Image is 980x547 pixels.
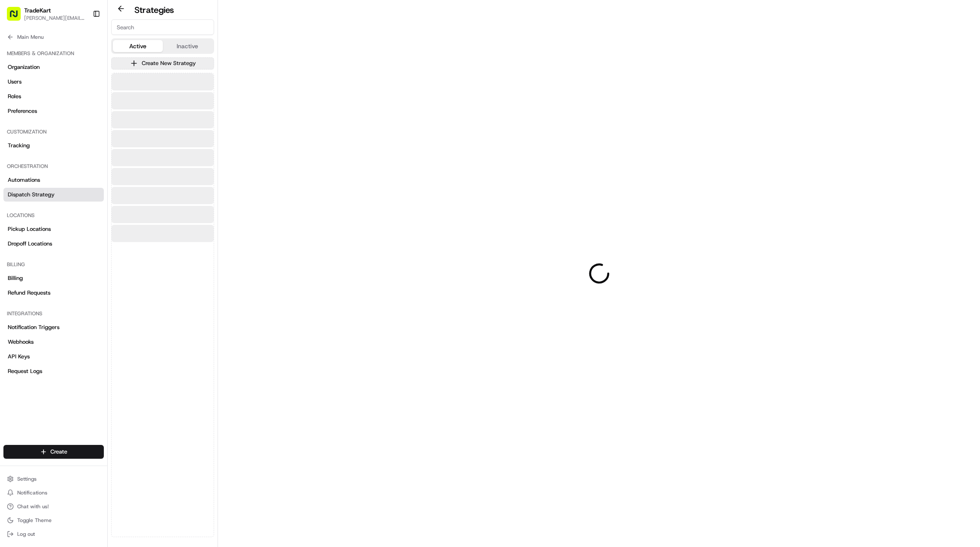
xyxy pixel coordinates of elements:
span: Create [50,448,67,456]
button: Create [3,445,104,459]
a: Webhooks [3,335,104,349]
span: Preferences [8,107,37,115]
input: Search [111,19,214,35]
span: Billing [8,274,23,282]
a: Organization [3,60,104,74]
a: Request Logs [3,364,104,378]
span: Automations [8,176,40,184]
a: API Keys [3,350,104,364]
button: Toggle Theme [3,514,104,526]
div: Members & Organization [3,47,104,60]
a: Users [3,75,104,89]
span: Webhooks [8,338,34,346]
a: Billing [3,271,104,285]
h2: Strategies [134,4,174,16]
button: Active [113,40,163,52]
button: TradeKart[PERSON_NAME][EMAIL_ADDRESS][PERSON_NAME][DOMAIN_NAME] [3,3,89,24]
div: Locations [3,208,104,222]
button: [PERSON_NAME][EMAIL_ADDRESS][PERSON_NAME][DOMAIN_NAME] [24,15,86,22]
span: API Keys [8,353,30,361]
button: Notifications [3,487,104,499]
a: Notification Triggers [3,320,104,334]
span: Settings [17,476,37,482]
a: Dropoff Locations [3,237,104,251]
span: Notification Triggers [8,323,59,331]
a: Pickup Locations [3,222,104,236]
a: Automations [3,173,104,187]
div: Billing [3,258,104,271]
button: Create New Strategy [111,57,214,69]
span: Dispatch Strategy [8,191,55,199]
button: Main Menu [3,31,104,43]
span: Pickup Locations [8,225,51,233]
button: TradeKart [24,6,51,15]
span: Notifications [17,489,47,496]
span: Tracking [8,142,30,149]
span: Log out [17,531,35,538]
span: Toggle Theme [17,517,52,524]
a: Tracking [3,139,104,152]
div: Customization [3,125,104,139]
span: Refund Requests [8,289,50,297]
span: Main Menu [17,34,44,40]
button: Chat with us! [3,500,104,513]
span: Roles [8,93,21,100]
a: Dispatch Strategy [3,188,104,202]
a: Refund Requests [3,286,104,300]
a: Roles [3,90,104,103]
button: Log out [3,528,104,540]
div: Integrations [3,307,104,320]
span: Request Logs [8,367,42,375]
span: Users [8,78,22,86]
button: Inactive [163,40,213,52]
div: Orchestration [3,159,104,173]
button: Settings [3,473,104,485]
span: Organization [8,63,40,71]
a: Preferences [3,104,104,118]
span: Dropoff Locations [8,240,52,248]
span: Chat with us! [17,503,49,510]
